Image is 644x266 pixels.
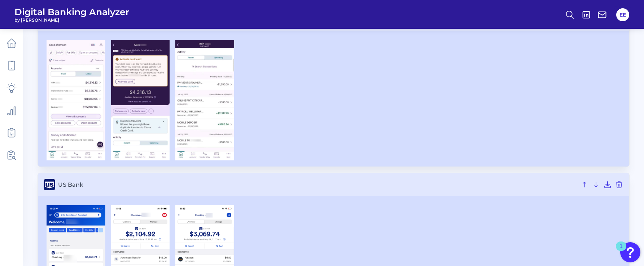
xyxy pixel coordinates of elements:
[111,40,170,161] img: Truist
[58,181,577,188] span: US Bank
[175,40,234,161] img: Truist
[14,6,130,17] span: Digital Banking Analyzer
[616,8,629,21] button: EE
[620,242,640,262] button: Open Resource Center, 1 new notification
[619,246,623,256] div: 1
[47,40,105,161] img: Truist
[14,17,130,23] span: by [PERSON_NAME]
